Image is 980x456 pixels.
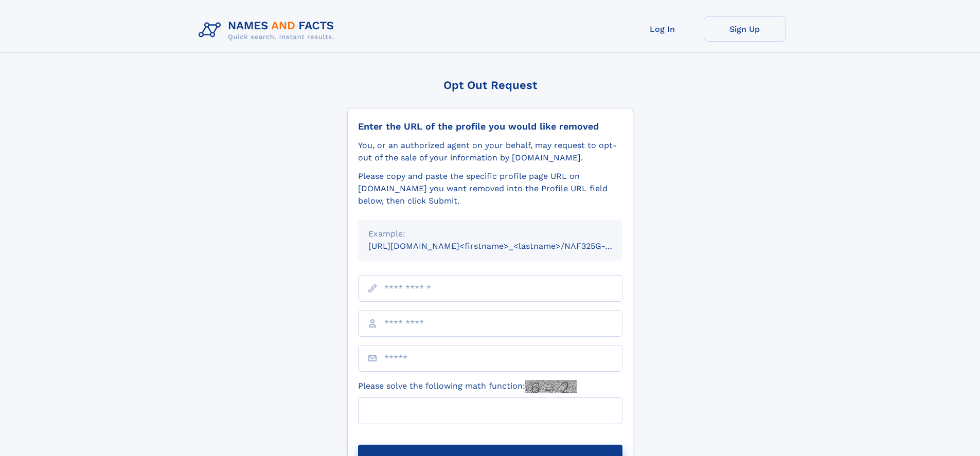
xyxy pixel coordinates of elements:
[347,79,633,92] div: Opt Out Request
[194,16,343,44] img: Logo Names and Facts
[358,380,577,393] label: Please solve the following math function:
[368,228,612,240] div: Example:
[358,170,622,207] div: Please copy and paste the specific profile page URL on [DOMAIN_NAME] you want removed into the Pr...
[358,139,622,164] div: You, or an authorized agent on your behalf, may request to opt-out of the sale of your informatio...
[358,121,622,132] div: Enter the URL of the profile you would like removed
[368,241,642,251] small: [URL][DOMAIN_NAME]<firstname>_<lastname>/NAF325G-xxxxxxxx
[621,16,704,42] a: Log In
[704,16,786,42] a: Sign Up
